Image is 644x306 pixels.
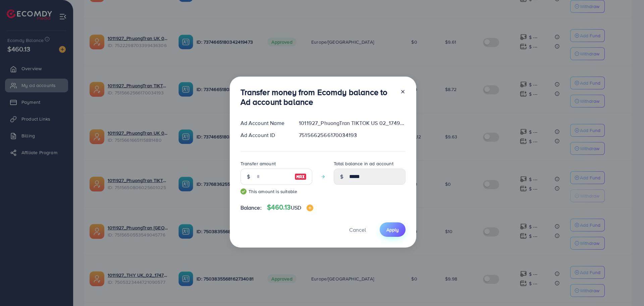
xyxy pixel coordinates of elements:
[235,131,294,139] div: Ad Account ID
[341,222,374,237] button: Cancel
[293,131,411,139] div: 7515662566170034193
[267,203,314,212] h4: $460.13
[294,173,307,181] img: image
[307,205,313,211] img: image
[240,188,247,194] img: guide
[235,119,294,127] div: Ad Account Name
[349,226,366,233] span: Cancel
[386,226,399,233] span: Apply
[615,276,639,301] iframe: Chat
[291,204,301,211] span: USD
[240,87,395,107] h3: Transfer money from Ecomdy balance to Ad account balance
[293,119,411,127] div: 1011927_PhuongTran TIKTOK US 02_1749876563912
[240,188,312,195] small: This amount is suitable
[334,160,393,167] label: Total balance in ad account
[240,160,276,167] label: Transfer amount
[240,204,262,212] span: Balance:
[380,222,406,237] button: Apply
